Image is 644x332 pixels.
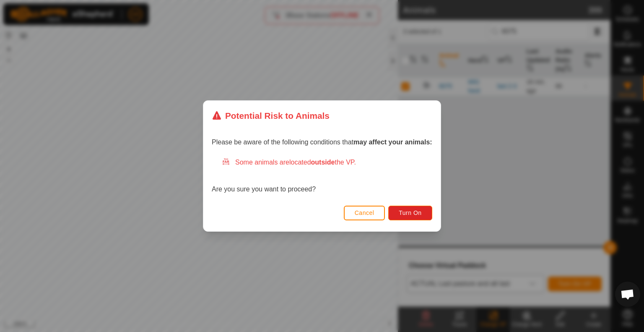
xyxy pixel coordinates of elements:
span: Cancel [355,209,374,216]
strong: outside [311,159,335,166]
span: Please be aware of the following conditions that [212,139,432,146]
strong: may affect your animals: [353,139,432,146]
button: Cancel [344,206,385,220]
span: located the VP. [289,159,356,166]
div: Potential Risk to Animals [212,109,330,122]
button: Turn On [389,206,432,220]
div: Some animals are [222,157,432,167]
span: Turn On [399,209,422,216]
div: Are you sure you want to proceed? [212,157,432,194]
div: Open chat [615,282,640,307]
